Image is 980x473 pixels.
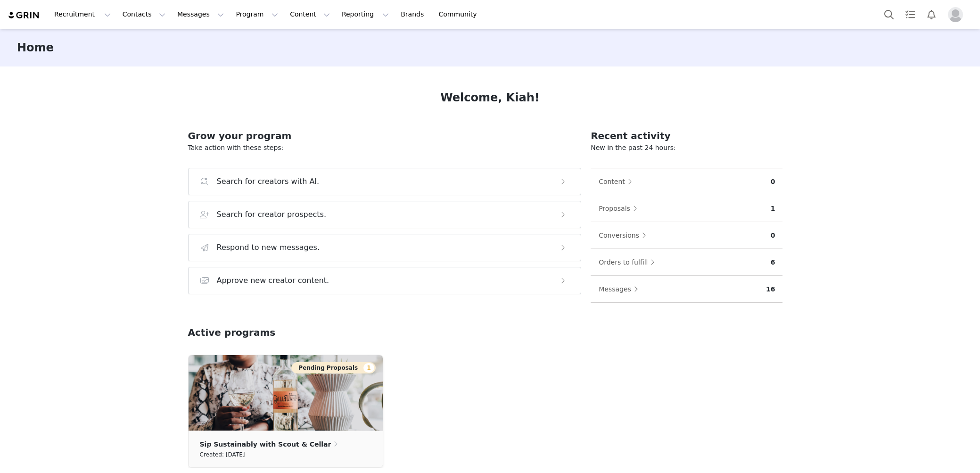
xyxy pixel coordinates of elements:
[900,4,921,25] a: Tasks
[771,231,775,241] p: 0
[200,449,245,460] small: Created: [DATE]
[188,201,582,228] button: Search for creator prospects.
[948,7,963,22] img: placeholder-profile.jpg
[8,11,41,20] img: grin logo
[879,4,899,25] button: Search
[598,201,642,216] button: Proposals
[598,174,637,189] button: Content
[771,257,775,267] p: 6
[17,39,54,56] h3: Home
[433,4,487,25] a: Community
[188,129,582,143] h2: Grow your program
[217,209,327,220] h3: Search for creator prospects.
[188,267,582,294] button: Approve new creator content.
[598,282,643,297] button: Messages
[217,242,320,253] h3: Respond to new messages.
[598,228,651,243] button: Conversions
[336,4,395,25] button: Reporting
[117,4,171,25] button: Contacts
[591,143,782,153] p: New in the past 24 hours:
[284,4,336,25] button: Content
[188,234,582,261] button: Respond to new messages.
[217,275,329,286] h3: Approve new creator content.
[921,4,942,25] button: Notifications
[591,129,782,143] h2: Recent activity
[188,325,276,340] h2: Active programs
[395,4,432,25] a: Brands
[217,176,320,187] h3: Search for creators with AI.
[172,4,230,25] button: Messages
[189,355,383,431] img: 4cff6266-56b8-479e-9da6-bd2385f806cd.jpg
[49,4,116,25] button: Recruitment
[291,362,375,373] button: Pending Proposals1
[771,177,775,187] p: 0
[598,255,659,270] button: Orders to fulfill
[188,143,582,153] p: Take action with these steps:
[440,89,540,106] h1: Welcome, Kiah!
[942,7,972,22] button: Profile
[771,204,775,214] p: 1
[188,168,582,195] button: Search for creators with AI.
[230,4,284,25] button: Program
[766,284,775,294] p: 16
[200,439,331,449] p: Sip Sustainably with Scout & Cellar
